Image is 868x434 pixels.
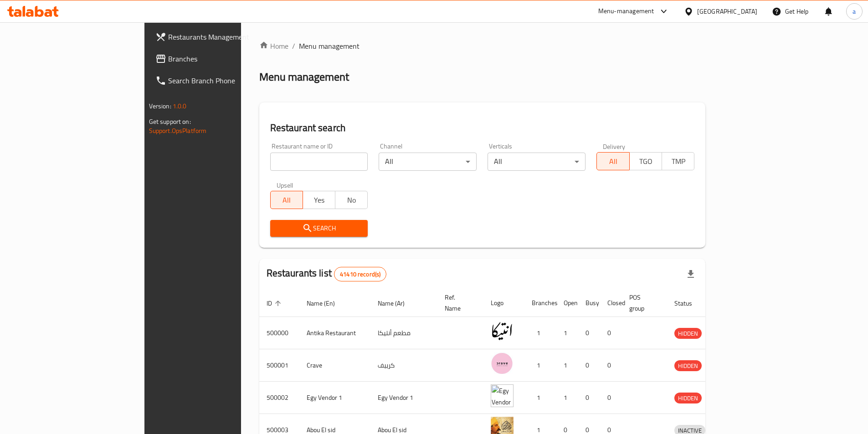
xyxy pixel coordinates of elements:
[524,317,556,349] td: 1
[335,191,368,209] button: No
[270,220,368,237] button: Search
[674,393,702,403] span: HIDDEN
[596,152,629,170] button: All
[491,384,514,407] img: Egy Vendor 1
[600,349,622,382] td: 0
[674,298,704,309] span: Status
[603,143,626,149] label: Delivery
[556,382,578,414] td: 1
[578,382,600,414] td: 0
[149,125,207,137] a: Support.OpsPlatform
[168,31,282,42] span: Restaurants Management
[259,41,706,51] nav: breadcrumb
[303,191,335,209] button: Yes
[270,121,695,135] h2: Restaurant search
[680,263,702,285] div: Export file
[299,317,370,349] td: Antika Restaurant
[149,116,191,128] span: Get support on:
[339,194,364,207] span: No
[633,155,658,168] span: TGO
[491,352,514,375] img: Crave
[299,41,360,51] span: Menu management
[601,155,626,168] span: All
[270,191,303,209] button: All
[334,267,386,281] div: Total records count
[334,270,386,279] span: 41410 record(s)
[148,48,289,70] a: Branches
[370,349,437,382] td: كرييف
[292,41,295,51] li: /
[307,194,332,207] span: Yes
[629,292,656,314] span: POS group
[598,6,654,17] div: Menu-management
[445,292,473,314] span: Ref. Name
[299,382,370,414] td: Egy Vendor 1
[307,298,347,309] span: Name (En)
[600,382,622,414] td: 0
[853,6,856,16] span: a
[168,75,282,86] span: Search Branch Phone
[600,317,622,349] td: 0
[379,153,477,171] div: All
[299,349,370,382] td: Crave
[556,349,578,382] td: 1
[488,153,586,171] div: All
[491,320,514,342] img: Antika Restaurant
[629,152,662,170] button: TGO
[274,194,299,207] span: All
[277,223,361,234] span: Search
[370,382,437,414] td: Egy Vendor 1
[674,328,702,339] span: HIDDEN
[662,152,694,170] button: TMP
[148,26,289,48] a: Restaurants Management
[483,289,524,317] th: Logo
[674,328,702,339] div: HIDDEN
[267,266,387,281] h2: Restaurants list
[168,53,282,64] span: Branches
[270,153,368,171] input: Search for restaurant name or ID..
[259,70,349,84] h2: Menu management
[556,317,578,349] td: 1
[578,289,600,317] th: Busy
[370,317,437,349] td: مطعم أنتيكا
[674,360,702,371] div: HIDDEN
[524,349,556,382] td: 1
[697,6,757,16] div: [GEOGRAPHIC_DATA]
[267,298,284,309] span: ID
[277,182,293,188] label: Upsell
[173,100,187,112] span: 1.0.0
[666,155,691,168] span: TMP
[600,289,622,317] th: Closed
[578,317,600,349] td: 0
[378,298,416,309] span: Name (Ar)
[524,382,556,414] td: 1
[148,70,289,92] a: Search Branch Phone
[556,289,578,317] th: Open
[149,100,171,112] span: Version:
[674,361,702,371] span: HIDDEN
[524,289,556,317] th: Branches
[578,349,600,382] td: 0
